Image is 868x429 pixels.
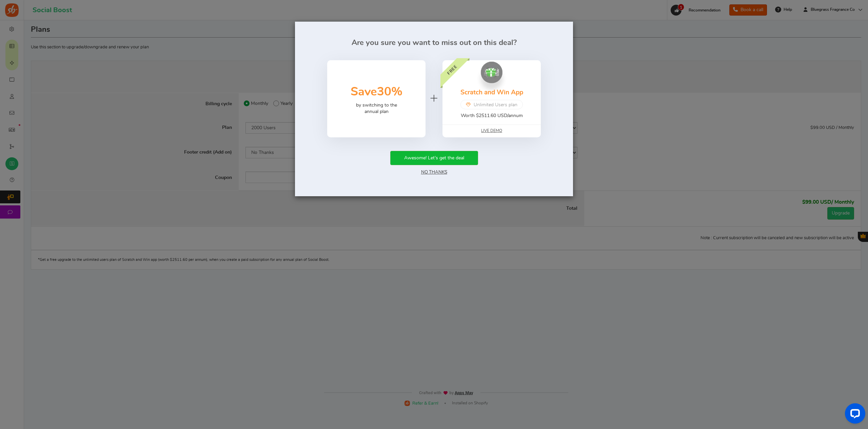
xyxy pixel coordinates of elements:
span: Unlimited Users plan [474,102,517,109]
img: Scratch and Win [481,62,502,83]
a: No Thanks [421,170,447,175]
a: Scratch and Win App [460,89,523,96]
a: Live Demo [481,128,502,134]
iframe: LiveChat chat widget [840,401,868,429]
span: 30% [377,86,402,98]
h3: Save [351,82,402,102]
p: Worth $2511.60 USD/annum [461,113,523,119]
button: Awesome! Let's get the deal [390,151,478,165]
div: FREE [431,48,473,91]
h2: Are you sure you want to miss out on this deal? [305,39,563,47]
p: by switching to the annual plan [356,102,397,115]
